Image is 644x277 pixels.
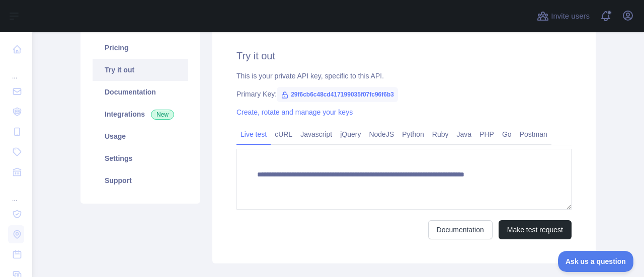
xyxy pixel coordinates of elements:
[398,126,428,142] a: Python
[93,103,188,125] a: Integrations New
[551,11,590,22] span: Invite users
[93,59,188,81] a: Try it out
[516,126,551,142] a: Postman
[428,220,493,239] a: Documentation
[236,108,353,116] a: Create, rotate and manage your keys
[93,37,188,59] a: Pricing
[236,89,572,99] div: Primary Key:
[93,81,188,103] a: Documentation
[8,60,24,80] div: ...
[558,251,634,272] iframe: Toggle Customer Support
[277,87,398,102] span: 29f6cb6c48cd417199035f07fc96f6b3
[453,126,476,142] a: Java
[535,8,592,24] button: Invite users
[365,126,398,142] a: NodeJS
[236,49,572,63] h2: Try it out
[336,126,365,142] a: jQuery
[296,126,336,142] a: Javascript
[271,126,296,142] a: cURL
[93,125,188,147] a: Usage
[151,110,174,120] span: New
[498,126,516,142] a: Go
[93,169,188,192] a: Support
[428,126,453,142] a: Ruby
[236,71,572,81] div: This is your private API key, specific to this API.
[8,183,24,203] div: ...
[93,147,188,169] a: Settings
[475,126,498,142] a: PHP
[499,220,572,239] button: Make test request
[236,126,271,142] a: Live test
